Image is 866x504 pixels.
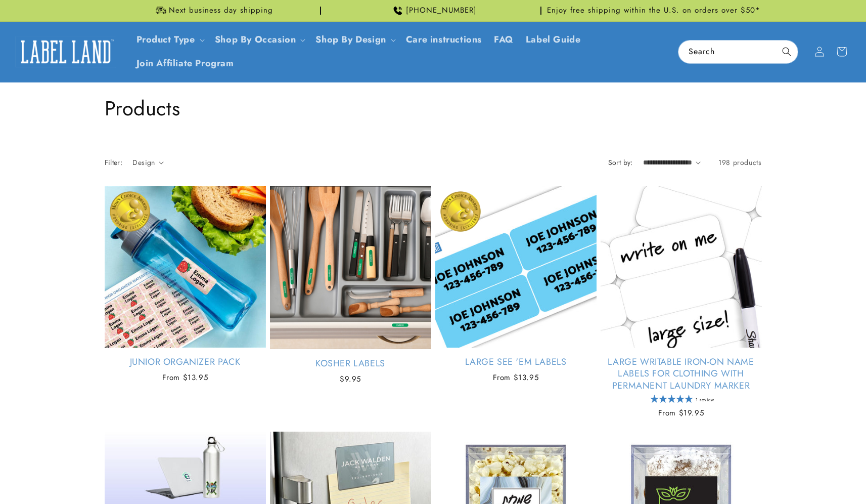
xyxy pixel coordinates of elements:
a: Product Type [136,33,195,46]
a: Label Land [12,32,120,71]
a: Large See 'em Labels [435,356,597,368]
span: Shop By Occasion [215,34,296,46]
button: Search [776,40,798,63]
a: Junior Organizer Pack [105,356,266,368]
a: Care instructions [400,28,488,52]
span: Enjoy free shipping within the U.S. on orders over $50* [547,6,760,16]
a: Label Guide [520,28,587,52]
h2: Filter: [105,157,123,168]
label: Sort by: [608,157,633,167]
span: 198 products [718,157,761,167]
iframe: Gorgias Floating Chat [654,456,856,494]
summary: Shop By Occasion [209,28,310,52]
summary: Design (0 selected) [132,157,164,168]
img: Label Land [15,36,116,67]
span: FAQ [494,34,514,46]
a: FAQ [488,28,520,52]
h1: Products [105,95,762,121]
a: Large Writable Iron-On Name Labels for Clothing with Permanent Laundry Marker [601,356,762,392]
span: Care instructions [406,34,482,46]
a: Shop By Design [315,33,386,46]
a: Kosher Labels [270,358,431,369]
span: Label Guide [526,34,581,46]
span: Design [132,157,155,167]
span: [PHONE_NUMBER] [406,6,477,16]
summary: Shop By Design [309,28,399,52]
span: Join Affiliate Program [136,58,234,69]
a: Join Affiliate Program [130,52,240,75]
summary: Product Type [130,28,209,52]
span: Next business day shipping [169,6,273,16]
